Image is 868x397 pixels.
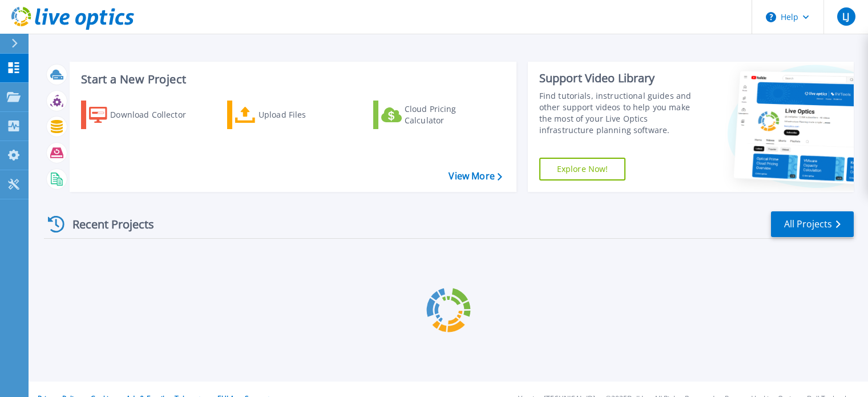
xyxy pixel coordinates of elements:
[44,210,169,238] div: Recent Projects
[539,71,703,86] div: Support Video Library
[373,101,500,129] a: Cloud Pricing Calculator
[449,171,502,182] a: View More
[539,158,626,181] a: Explore Now!
[81,73,502,86] h3: Start a New Project
[81,101,208,129] a: Download Collector
[259,103,350,126] div: Upload Files
[110,103,201,126] div: Download Collector
[771,211,854,237] a: All Projects
[842,12,849,21] span: LJ
[405,103,496,126] div: Cloud Pricing Calculator
[227,101,354,129] a: Upload Files
[539,90,703,136] div: Find tutorials, instructional guides and other support videos to help you make the most of your L...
